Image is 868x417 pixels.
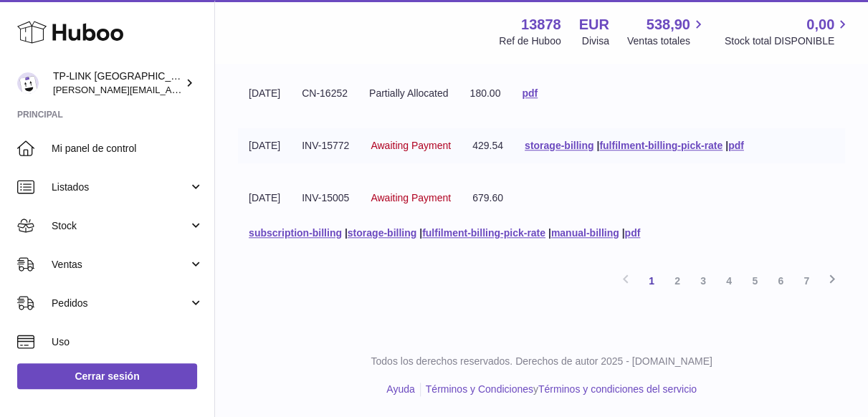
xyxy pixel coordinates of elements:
[462,128,514,163] td: 429.54
[291,76,358,111] td: CN-16252
[599,140,722,151] a: fulfilment-billing-pick-rate
[371,192,451,203] span: Awaiting Payment
[52,142,204,155] span: Mi panel de control
[291,128,360,163] td: INV-15772
[52,335,204,349] span: Uso
[647,15,690,34] span: 538,90
[716,268,742,294] a: 4
[17,363,197,389] a: Cerrar sesión
[53,84,287,95] span: [PERSON_NAME][EMAIL_ADDRESS][DOMAIN_NAME]
[768,268,793,294] a: 6
[238,181,291,216] td: [DATE]
[421,383,697,396] li: y
[422,227,545,239] a: fulfilment-billing-pick-rate
[639,268,664,294] a: 1
[238,76,291,111] td: [DATE]
[52,297,189,310] span: Pedidos
[459,76,511,111] td: 180.00
[226,355,857,368] p: Todos los derechos reservados. Derechos de autor 2025 - [DOMAIN_NAME]
[371,140,451,151] span: Awaiting Payment
[725,140,728,151] span: |
[627,34,707,48] span: Ventas totales
[548,227,551,239] span: |
[579,15,609,34] strong: EUR
[52,219,189,233] span: Stock
[521,15,561,34] strong: 13878
[793,268,819,294] a: 7
[52,258,189,272] span: Ventas
[806,15,834,34] span: 0,00
[551,227,619,239] a: manual-billing
[499,34,561,48] div: Ref de Huboo
[725,15,851,48] a: 0,00 Stock total DISPONIBLE
[596,140,599,151] span: |
[249,227,342,239] a: subscription-billing
[291,181,360,216] td: INV-15005
[624,227,640,239] a: pdf
[369,87,449,99] span: Partially Allocated
[52,181,189,194] span: Listados
[742,268,768,294] a: 5
[17,72,39,94] img: celia.yan@tp-link.com
[525,140,593,151] a: storage-billing
[426,383,533,395] a: Términos y Condiciones
[690,268,716,294] a: 3
[386,383,414,395] a: Ayuda
[621,227,624,239] span: |
[348,227,416,239] a: storage-billing
[627,15,707,48] a: 538,90 Ventas totales
[522,87,538,99] a: pdf
[582,34,609,48] div: Divisa
[238,128,291,163] td: [DATE]
[345,227,348,239] span: |
[538,383,697,395] a: Términos y condiciones del servicio
[53,69,182,97] div: TP-LINK [GEOGRAPHIC_DATA], SOCIEDAD LIMITADA
[462,181,514,216] td: 679.60
[664,268,690,294] a: 2
[728,140,744,151] a: pdf
[725,34,851,48] span: Stock total DISPONIBLE
[419,227,422,239] span: |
